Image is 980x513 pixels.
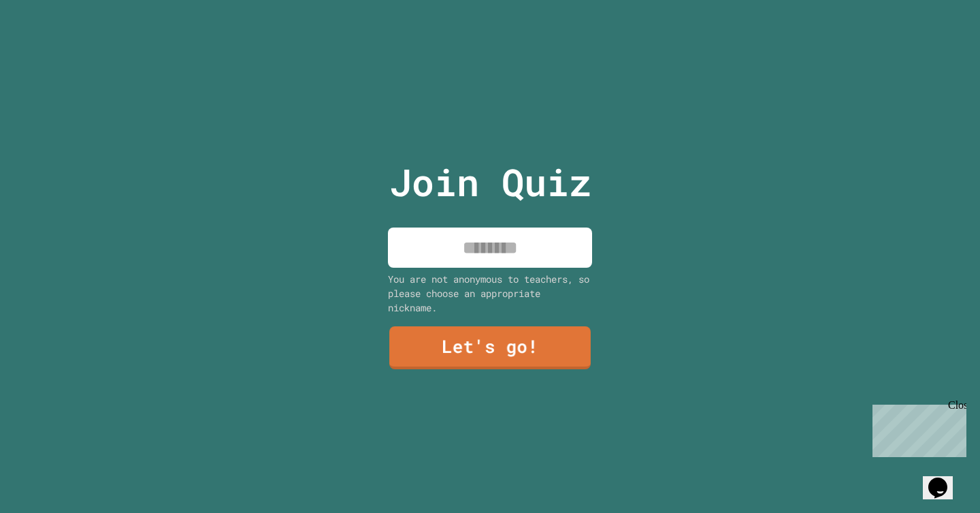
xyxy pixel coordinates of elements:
[867,399,966,457] iframe: chat widget
[5,5,94,87] div: Chat with us now!Close
[923,458,966,499] iframe: chat widget
[388,272,592,315] div: You are not anonymous to teachers, so please choose an appropriate nickname.
[389,326,591,369] a: Let's go!
[389,154,591,211] p: Join Quiz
